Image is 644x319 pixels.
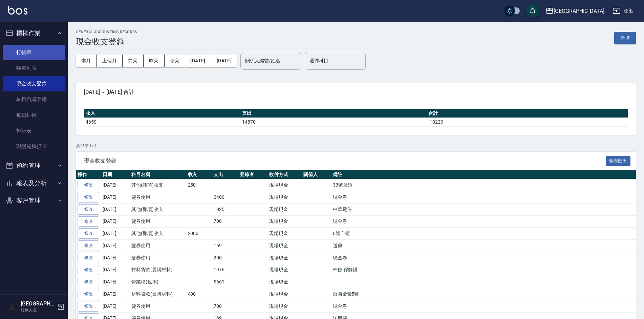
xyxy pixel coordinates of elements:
[3,139,65,154] a: 現場電腦打卡
[101,288,130,300] td: [DATE]
[302,170,331,179] th: 關係人
[185,55,211,67] button: [DATE]
[144,55,165,67] button: 昨天
[78,253,99,263] a: 修改
[331,179,636,191] td: 33號自領
[606,156,631,166] button: 報表匯出
[101,300,130,312] td: [DATE]
[101,252,130,264] td: [DATE]
[331,288,636,300] td: 自購染膏5號
[130,300,186,312] td: 髮券使用
[3,123,65,139] a: 排班表
[84,89,628,95] span: [DATE] ~ [DATE] 合計
[130,215,186,228] td: 髮券使用
[101,191,130,204] td: [DATE]
[101,170,130,179] th: 日期
[101,179,130,191] td: [DATE]
[78,277,99,287] a: 修改
[101,276,130,288] td: [DATE]
[267,288,302,300] td: 現場現金
[78,228,99,239] a: 修改
[130,203,186,215] td: 其他(雜項)收支
[212,215,238,228] td: 700
[78,180,99,190] a: 修改
[101,228,130,240] td: [DATE]
[238,170,267,179] th: 登錄者
[84,157,606,164] span: 現金收支登錄
[186,170,212,179] th: 收入
[267,191,302,204] td: 現場現金
[267,203,302,215] td: 現場現金
[130,288,186,300] td: 材料貨款(員購材料)
[610,5,636,17] button: 登出
[101,240,130,252] td: [DATE]
[267,179,302,191] td: 現場現金
[78,301,99,312] a: 修改
[3,107,65,123] a: 每日結帳
[186,179,212,191] td: 250
[3,60,65,76] a: 帳單列表
[267,252,302,264] td: 現場現金
[3,91,65,107] a: 材料自購登錄
[130,170,186,179] th: 科目名稱
[212,300,238,312] td: 700
[76,55,97,67] button: 本月
[3,76,65,91] a: 現金收支登錄
[3,45,65,60] a: 打帳單
[130,252,186,264] td: 髮券使用
[331,191,636,204] td: 現金卷
[21,307,55,313] p: 服務人員
[267,170,302,179] th: 收付方式
[76,37,137,46] h3: 現金收支登錄
[427,109,628,118] th: 合計
[21,300,55,307] h5: [GEOGRAPHIC_DATA]
[78,216,99,227] a: 修改
[212,252,238,264] td: 200
[212,264,238,276] td: 1976
[614,32,636,44] button: 新增
[130,264,186,276] td: 材料貨款(員購材料)
[212,240,238,252] td: 169
[212,170,238,179] th: 支出
[76,170,101,179] th: 操作
[526,4,539,18] button: save
[331,300,636,312] td: 現金卷
[3,174,65,192] button: 報表及分析
[240,109,427,118] th: 支出
[101,264,130,276] td: [DATE]
[78,289,99,299] a: 修改
[130,228,186,240] td: 其他(雜項)收支
[84,109,240,118] th: 收入
[3,24,65,42] button: 櫃檯作業
[267,264,302,276] td: 現場現金
[130,240,186,252] td: 髮券使用
[331,170,636,179] th: 備註
[211,55,237,67] button: [DATE]
[331,228,636,240] td: 6號自領
[165,55,185,67] button: 今天
[331,240,636,252] td: 送剪
[8,6,27,15] img: Logo
[78,265,99,275] a: 修改
[130,276,186,288] td: 營業稅(稅捐)
[614,35,636,41] a: 新增
[130,179,186,191] td: 其他(雜項)收支
[331,203,636,215] td: 中華電信
[76,143,636,149] p: 共 15 筆, 1 / 1
[212,276,238,288] td: 5661
[267,300,302,312] td: 現場現金
[212,191,238,204] td: 2400
[97,55,123,67] button: 上個月
[212,203,238,215] td: 1025
[130,191,186,204] td: 髮券使用
[3,157,65,174] button: 預約管理
[606,157,631,164] a: 報表匯出
[84,118,240,126] td: 4650
[76,30,137,34] h2: GENERAL ACCOUNTING RECORDS
[186,228,212,240] td: 2000
[267,228,302,240] td: 現場現金
[267,276,302,288] td: 現場現金
[78,192,99,203] a: 修改
[78,204,99,215] a: 修改
[267,215,302,228] td: 現場現金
